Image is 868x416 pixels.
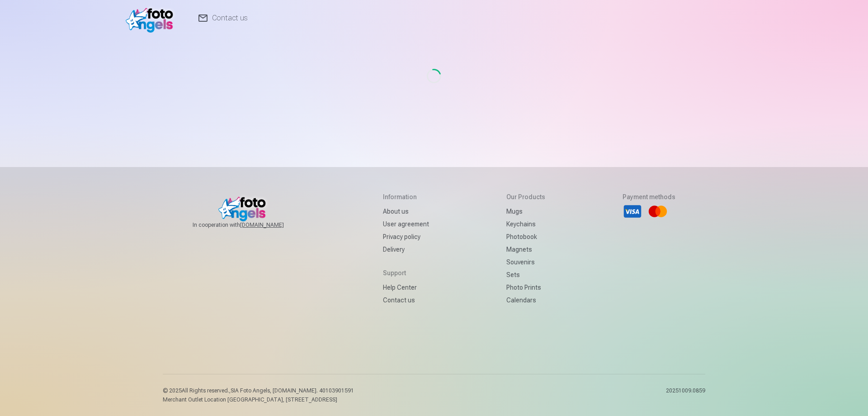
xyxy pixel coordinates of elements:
[506,294,545,306] a: Calendars
[383,268,429,277] h5: Support
[506,281,545,294] a: Photo prints
[383,205,429,218] a: About us
[240,221,306,229] a: [DOMAIN_NAME]
[623,192,675,201] h5: Payment methods
[506,256,545,268] a: Souvenirs
[126,4,178,33] img: /fa1
[506,192,545,201] h5: Our products
[506,230,545,243] a: Photobook
[383,294,429,306] a: Contact us
[383,230,429,243] a: Privacy policy
[231,387,354,394] span: SIA Foto Angels, [DOMAIN_NAME]. 40103901591
[383,281,429,294] a: Help Center
[193,221,306,229] span: In cooperation with
[506,218,545,230] a: Keychains
[383,243,429,256] a: Delivery
[666,387,705,403] p: 20251009.0859
[648,201,668,221] li: Mastercard
[506,268,545,281] a: Sets
[163,396,354,403] p: Merchant Outlet Location [GEOGRAPHIC_DATA], [STREET_ADDRESS]
[163,387,354,394] p: © 2025 All Rights reserved. ,
[506,243,545,256] a: Magnets
[383,218,429,230] a: User agreement
[623,201,642,221] li: Visa
[506,205,545,218] a: Mugs
[383,192,429,201] h5: Information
